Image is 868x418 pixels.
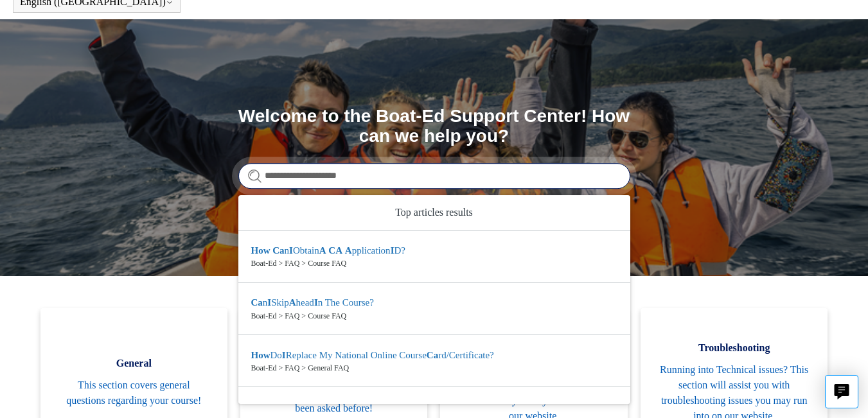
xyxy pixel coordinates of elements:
em: Ca [280,402,292,412]
h1: Welcome to the Boat-Ed Support Center! How can we help you? [238,107,630,146]
em: A [308,402,315,412]
em: A [319,245,326,256]
em: I [289,245,293,256]
zd-autocomplete-breadcrumbs-multibrand: Boat-Ed > FAQ > Course FAQ [251,310,617,322]
em: Ca [251,297,263,308]
span: General [60,356,208,371]
zd-autocomplete-title-multibrand: Suggested result 4 How To Cancel Autorenewal [251,402,358,415]
em: A [345,245,352,256]
em: I [314,297,318,308]
em: How [251,350,270,360]
em: CA [328,245,342,256]
zd-autocomplete-title-multibrand: Suggested result 2 Can I Skip Ahead In The Course? [251,297,374,310]
em: How [251,402,270,412]
em: I [391,245,394,256]
em: I [282,350,286,360]
zd-autocomplete-breadcrumbs-multibrand: Boat-Ed > FAQ > Course FAQ [251,257,617,269]
zd-autocomplete-title-multibrand: Suggested result 1 How Can I Obtain A CA Application ID? [251,245,405,258]
em: I [267,297,271,308]
zd-autocomplete-title-multibrand: Suggested result 3 How Do I Replace My National Online Course Card/Certificate? [251,350,494,363]
span: Troubleshooting [660,340,808,356]
zd-autocomplete-breadcrumbs-multibrand: Boat-Ed > FAQ > General FAQ [251,362,617,374]
zd-autocomplete-header: Top articles results [238,195,630,231]
button: Live chat [825,375,858,408]
input: Search [238,163,630,189]
em: Ca [272,245,284,256]
em: How [251,245,270,256]
em: A [289,297,296,308]
span: This section covers general questions regarding your course! [60,378,208,408]
em: Ca [427,350,438,360]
